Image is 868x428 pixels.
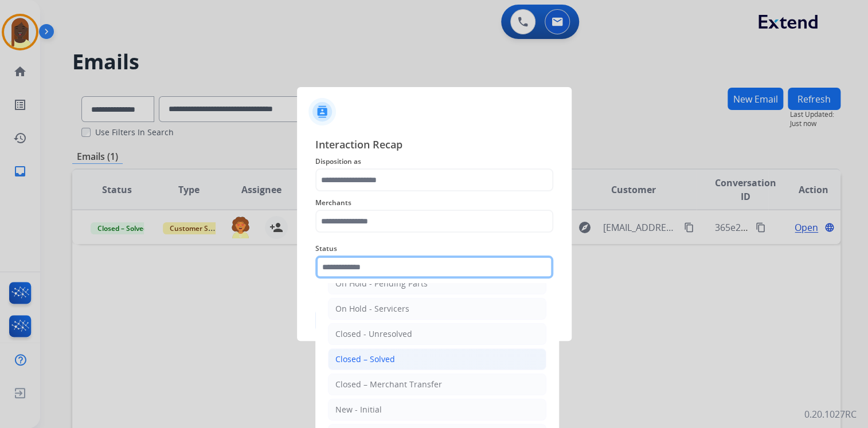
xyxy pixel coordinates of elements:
span: Interaction Recap [315,136,553,155]
img: contactIcon [308,98,336,125]
span: Disposition as [315,155,553,168]
p: 0.20.1027RC [804,407,857,421]
div: On Hold - Pending Parts [335,278,428,289]
div: Closed - Unresolved [335,328,412,340]
span: Status [315,242,553,256]
span: Merchants [315,196,553,210]
div: New - Initial [335,404,382,415]
div: Closed – Merchant Transfer [335,379,442,390]
div: Closed – Solved [335,354,395,365]
div: On Hold - Servicers [335,303,409,315]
